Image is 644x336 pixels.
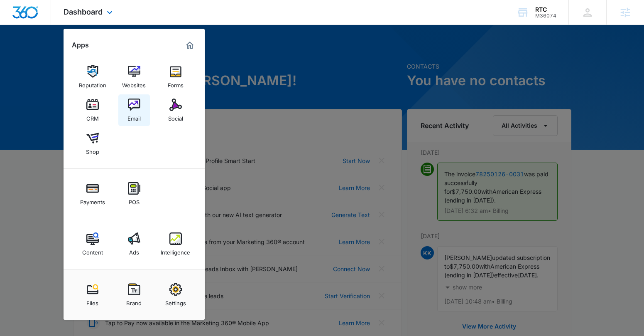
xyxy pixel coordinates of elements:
div: Email [127,111,141,122]
div: Content [82,245,103,256]
div: Reputation [79,78,106,89]
a: Websites [118,61,150,93]
a: Payments [77,178,108,210]
a: Forms [160,61,191,93]
h2: Apps [72,41,89,49]
a: Files [77,279,108,311]
div: Websites [122,78,146,89]
div: Settings [165,296,186,306]
div: account id [535,13,556,19]
div: CRM [86,111,99,122]
div: Payments [80,195,105,205]
a: Social [160,94,191,126]
div: Shop [86,144,99,155]
div: account name [535,6,556,13]
div: Files [86,296,98,306]
div: Forms [168,78,184,89]
a: Ads [118,228,150,260]
div: Brand [126,296,142,306]
div: Intelligence [161,245,190,256]
span: Dashboard [64,7,103,16]
div: Social [168,111,183,122]
a: Shop [77,128,108,159]
a: Brand [118,279,150,311]
a: Marketing 360® Dashboard [183,39,196,52]
a: Intelligence [160,228,191,260]
div: Ads [129,245,139,256]
a: CRM [77,94,108,126]
a: Reputation [77,61,108,93]
a: Settings [160,279,191,311]
a: POS [118,178,150,210]
div: POS [129,195,140,205]
a: Content [77,228,108,260]
a: Email [118,94,150,126]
